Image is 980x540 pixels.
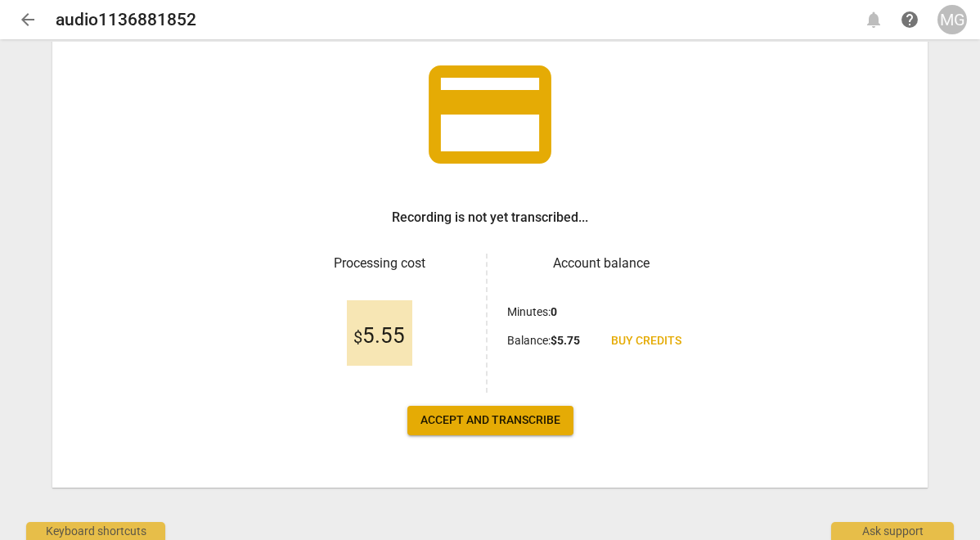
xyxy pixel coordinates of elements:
[507,332,580,349] p: Balance :
[598,326,695,356] a: Buy credits
[18,10,38,29] span: arrow_back
[56,10,196,30] h2: audio1136881852
[551,305,557,318] b: 0
[392,208,588,227] h3: Recording is not yet transcribed...
[551,334,580,347] b: $ 5.75
[26,522,165,540] div: Keyboard shortcuts
[900,10,919,29] span: help
[895,5,924,34] a: Help
[420,412,560,429] span: Accept and transcribe
[507,304,557,321] p: Minutes :
[285,254,473,273] h3: Processing cost
[507,254,695,273] h3: Account balance
[611,333,681,349] span: Buy credits
[407,406,573,435] button: Accept and transcribe
[831,522,954,540] div: Ask support
[353,324,405,349] span: 5.55
[353,327,362,347] span: $
[937,5,967,34] button: MG
[416,41,564,188] span: credit_card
